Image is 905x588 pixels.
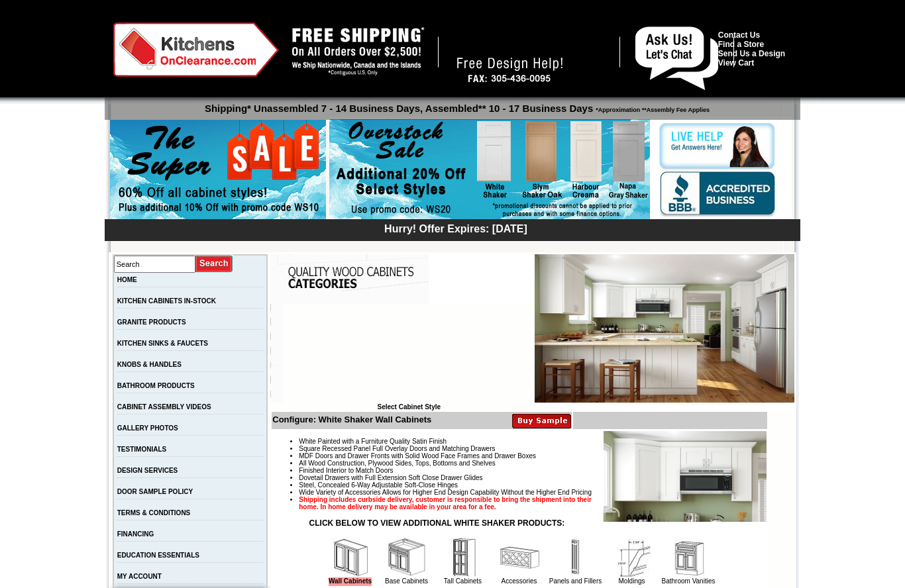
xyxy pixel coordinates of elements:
[444,577,482,585] a: Tall Cabinets
[718,49,785,58] a: Send Us a Design
[718,40,764,49] a: Find a Store
[117,488,193,495] a: DOOR SAMPLE POLICY
[117,297,216,305] a: KITCHEN CABINETS IN-STOCK
[299,460,766,467] li: All Wood Construction, Plywood Sides, Tops, Bottoms and Shelves
[283,304,535,403] iframe: Browser incompatible
[662,577,716,585] a: Bathroom Vanities
[117,276,137,283] a: HOME
[117,530,154,538] a: FINANCING
[117,340,208,347] a: KITCHEN SINKS & FAUCETS
[195,255,233,273] input: Submit
[111,97,800,114] p: Shipping* Unassembled 7 - 14 Business Days, Assembled** 10 - 17 Business Days
[593,103,710,113] span: *Approximation **Assembly Fee Applies
[117,509,191,516] a: TERMS & CONDITIONS
[387,538,427,577] img: Base Cabinets
[604,431,767,522] img: Product Image
[299,445,766,452] li: Square Recessed Panel Full Overlay Doors and Matching Drawers
[117,361,182,368] a: KNOBS & HANDLES
[117,552,199,559] a: EDUCATION ESSENTIALS
[329,577,372,586] a: Wall Cabinets
[117,446,166,453] a: TESTIMONIALS
[117,403,211,411] a: CABINET ASSEMBLY VIDEOS
[299,496,592,511] strong: Shipping includes curbside delivery, customer is responsible to bring the shipment into their hom...
[612,538,652,577] img: Moldings
[272,415,431,424] b: Configure: White Shaker Wall Cabinets
[668,538,708,577] img: Bathroom Vanities
[117,318,186,326] a: GRANITE PRODUCTS
[111,221,800,235] div: Hurry! Offer Expires: [DATE]
[385,577,428,585] a: Base Cabinets
[299,467,766,474] li: Finished Interior to Match Doors
[299,438,766,445] li: White Painted with a Furniture Quality Satin Finish
[443,538,483,577] img: Tall Cabinets
[117,573,162,580] a: MY ACCOUNT
[299,474,766,481] li: Dovetail Drawers with Full Extension Soft Close Drawer Glides
[117,424,178,432] a: GALLERY PHOTOS
[500,538,539,577] img: Accessories
[113,23,279,77] img: Kitchens on Clearance Logo
[117,382,195,389] a: BATHROOM PRODUCTS
[549,577,602,585] a: Panels and Fillers
[117,467,178,474] a: DESIGN SERVICES
[556,538,596,577] img: Panels and Fillers
[331,538,370,577] img: Wall Cabinets
[377,403,441,411] b: Select Cabinet Style
[718,58,754,68] a: View Cart
[502,577,537,585] a: Accessories
[299,452,766,460] li: MDF Doors and Drawer Fronts with Solid Wood Face Frames and Drawer Boxes
[447,36,605,56] a: [PHONE_NUMBER]
[535,254,794,403] img: White Shaker
[299,481,766,489] li: Steel, Concealed 6-Way Adjustable Soft-Close Hinges
[309,518,565,528] strong: CLICK BELOW TO VIEW ADDITIONAL WHITE SHAKER PRODUCTS:
[299,489,766,496] li: Wide Variety of Accessories Allows for Higher End Design Capability Without the Higher End Pricing
[718,30,760,40] a: Contact Us
[618,577,645,585] a: Moldings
